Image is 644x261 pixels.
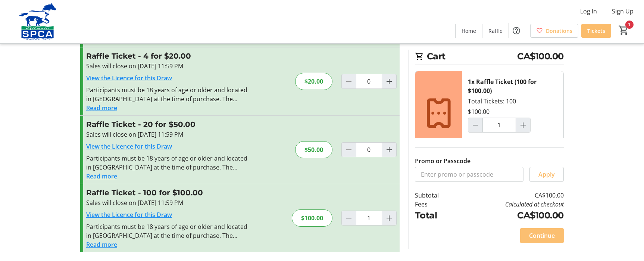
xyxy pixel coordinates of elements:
[530,24,578,38] a: Donations
[617,24,631,37] button: Cart
[574,5,603,17] button: Log In
[587,27,605,35] span: Tickets
[356,142,382,157] input: Raffle Ticket Quantity
[415,50,564,65] h2: Cart
[86,103,117,112] button: Read more
[468,134,509,149] button: Remove
[468,77,557,95] div: 1x Raffle Ticket (100 for $100.00)
[482,24,509,38] a: Raffle
[415,209,458,222] td: Total
[86,198,249,207] div: Sales will close on [DATE] 11:59 PM
[356,211,382,226] input: Raffle Ticket Quantity
[382,143,396,157] button: Increment by one
[86,74,172,82] a: View the Licence for this Draw
[86,50,249,62] h3: Raffle Ticket - 4 for $20.00
[456,24,482,38] a: Home
[482,118,516,133] input: Raffle Ticket (100 for $100.00) Quantity
[382,74,396,88] button: Increment by one
[4,3,71,40] img: Alberta SPCA's Logo
[86,187,249,198] h3: Raffle Ticket - 100 for $100.00
[86,142,172,150] a: View the Licence for this Draw
[606,5,640,17] button: Sign Up
[415,191,458,200] td: Subtotal
[86,130,249,139] div: Sales will close on [DATE] 11:59 PM
[295,73,332,90] div: $20.00
[342,211,356,225] button: Decrement by one
[581,24,611,38] a: Tickets
[529,231,555,240] span: Continue
[477,137,500,146] span: Remove
[612,7,634,16] span: Sign Up
[86,119,249,130] h3: Raffle Ticket - 20 for $50.00
[468,107,490,116] div: $100.00
[86,62,249,71] div: Sales will close on [DATE] 11:59 PM
[86,211,172,219] a: View the Licence for this Draw
[462,71,563,155] div: Total Tickets: 100
[468,118,482,132] button: Decrement by one
[509,23,524,38] button: Help
[462,27,476,35] span: Home
[458,209,564,222] td: CA$100.00
[516,118,530,132] button: Increment by one
[458,200,564,209] td: Calculated at checkout
[86,172,117,181] button: Read more
[292,209,332,227] div: $100.00
[415,200,458,209] td: Fees
[86,86,249,103] div: Participants must be 18 years of age or older and located in [GEOGRAPHIC_DATA] at the time of pur...
[520,228,564,243] button: Continue
[488,27,503,35] span: Raffle
[415,156,471,165] label: Promo or Passcode
[415,167,523,182] input: Enter promo or passcode
[86,240,117,249] button: Read more
[86,222,249,240] div: Participants must be 18 years of age or older and located in [GEOGRAPHIC_DATA] at the time of pur...
[580,7,597,16] span: Log In
[529,167,564,182] button: Apply
[546,27,572,35] span: Donations
[538,170,555,179] span: Apply
[458,191,564,200] td: CA$100.00
[518,50,564,63] span: CA$100.00
[356,74,382,89] input: Raffle Ticket Quantity
[86,154,249,172] div: Participants must be 18 years of age or older and located in [GEOGRAPHIC_DATA] at the time of pur...
[382,211,396,225] button: Increment by one
[295,141,332,158] div: $50.00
